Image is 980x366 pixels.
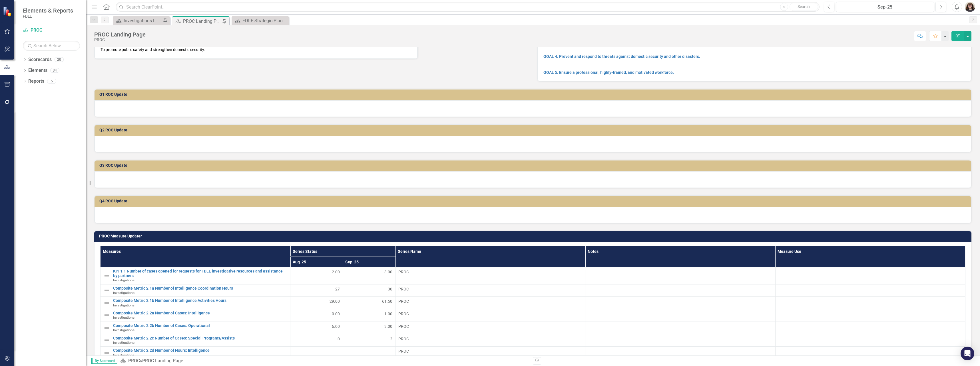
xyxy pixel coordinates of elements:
h3: Q1 ROC Update [99,92,968,97]
div: » [120,358,529,364]
a: Composite Metric 2.1a Number of Intelligence Coordination Hours [113,286,287,290]
span: PROC [398,269,582,275]
td: Double-Click to Edit [343,267,395,284]
span: Investigations [113,341,134,345]
td: Double-Click to Edit [775,267,965,284]
div: PROC [94,38,146,42]
td: Double-Click to Edit [775,297,965,309]
img: Not Defined [103,272,110,279]
td: Double-Click to Edit Right Click for Context Menu [101,284,290,297]
span: 29.00 [330,298,340,304]
div: Investigations Landing Page [124,17,161,24]
td: Double-Click to Edit [395,267,585,284]
td: Double-Click to Edit Right Click for Context Menu [101,267,290,284]
div: FDLE Strategic Plan [242,17,287,24]
a: Composite Metric 2.2a Number of Cases: Intelligence [113,311,287,315]
a: FDLE Strategic Plan [233,17,287,24]
a: Composite Metric 2.1b Number of Intelligence Activities Hours [113,298,287,303]
td: Double-Click to Edit [585,322,775,334]
td: Double-Click to Edit [395,334,585,347]
img: Not Defined [103,349,110,356]
h3: Q4 ROC Update [99,199,968,203]
img: Not Defined [103,300,110,306]
td: Double-Click to Edit [585,297,775,309]
img: Not Defined [103,312,110,319]
span: Investigations [113,353,134,357]
td: Double-Click to Edit [290,284,343,297]
td: Double-Click to Edit Right Click for Context Menu [101,322,290,334]
span: PROC [398,348,582,354]
td: Double-Click to Edit [343,334,395,347]
a: PROC [128,358,140,363]
td: Double-Click to Edit [585,309,775,322]
td: Double-Click to Edit [775,322,965,334]
a: PROC [23,27,80,34]
div: 5 [47,79,56,84]
td: Double-Click to Edit [585,284,775,297]
a: GOAL 4. Prevent and respond to threats against domestic security and other disasters. [543,54,700,59]
span: 27 [335,286,340,292]
div: PROC Landing Page [183,18,221,25]
td: Double-Click to Edit [775,334,965,347]
td: Double-Click to Edit [395,322,585,334]
span: 61.50 [382,298,392,304]
div: PROC Landing Page [94,31,146,38]
a: Reports [28,78,44,85]
a: Elements [28,67,47,74]
span: 30 [388,286,392,292]
h3: Q2 ROC Update [99,128,968,132]
td: Double-Click to Edit [395,297,585,309]
span: 1.00 [384,311,392,317]
td: Double-Click to Edit [343,297,395,309]
td: Double-Click to Edit [290,322,343,334]
td: Double-Click to Edit Right Click for Context Menu [101,347,290,359]
td: Double-Click to Edit [585,334,775,347]
td: Double-Click to Edit [395,347,585,359]
span: PROC [398,298,582,304]
span: 0 [338,336,340,342]
span: PROC [398,336,582,342]
td: Double-Click to Edit [290,347,343,359]
div: 34 [50,68,59,73]
span: PROC [398,286,582,292]
span: Investigations [113,328,134,332]
span: 2 [390,336,392,342]
td: Double-Click to Edit [290,297,343,309]
a: KPI 1.1 Number of cases opened for requests for FDLE investigative resources and assistance by pa... [113,269,287,278]
img: Lola Brannen [965,2,975,12]
td: Double-Click to Edit Right Click for Context Menu [101,297,290,309]
span: 0.00 [332,311,340,317]
input: Search ClearPoint... [116,2,820,12]
a: Composite Metric 2.2d Number of Hours: Intelligence [113,348,287,353]
div: 20 [55,57,64,62]
td: Double-Click to Edit [343,284,395,297]
img: Not Defined [103,287,110,294]
span: Investigations [113,316,134,320]
td: Double-Click to Edit [395,284,585,297]
input: Search Below... [23,41,80,51]
td: Double-Click to Edit Right Click for Context Menu [101,309,290,322]
td: Double-Click to Edit [343,347,395,359]
img: Not Defined [103,337,110,344]
a: GOAL 5. Ensure a professional, highly-trained, and motivated workforce. [543,70,674,75]
span: Investigations [113,278,134,282]
h3: Q3 ROC Update [99,163,968,168]
td: Double-Click to Edit Right Click for Context Menu [101,334,290,347]
td: Double-Click to Edit [290,267,343,284]
button: Sep-25 [836,2,934,12]
span: Search [798,4,810,9]
td: Double-Click to Edit [775,284,965,297]
span: Investigations [113,303,134,307]
td: Double-Click to Edit [775,309,965,322]
p: To promote public safety and strengthen domestic security. [101,47,411,52]
button: Search [790,3,818,11]
span: Elements & Reports [23,7,73,14]
td: Double-Click to Edit [343,309,395,322]
span: 6.00 [332,324,340,329]
span: PROC [398,324,582,329]
td: Double-Click to Edit [290,309,343,322]
td: Double-Click to Edit [775,347,965,359]
td: Double-Click to Edit [395,309,585,322]
div: Sep-25 [838,4,932,11]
